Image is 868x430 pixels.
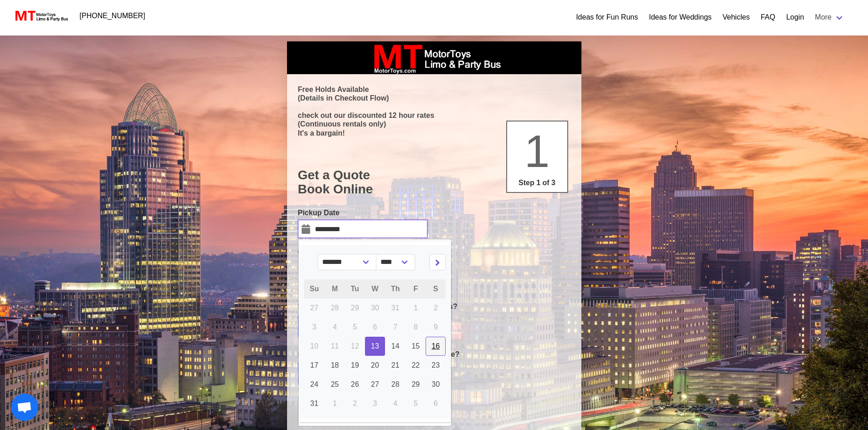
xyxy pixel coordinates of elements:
span: 17 [310,361,318,369]
span: 1 [524,126,550,177]
span: 29 [351,304,359,312]
span: 23 [431,361,440,369]
a: 22 [406,356,426,375]
p: Free Holds Available [298,85,570,94]
span: 2 [434,304,438,312]
span: 12 [351,342,359,350]
a: 19 [345,356,365,375]
span: 7 [393,323,397,331]
span: 28 [331,304,339,312]
span: 3 [312,323,316,331]
a: Open chat [11,394,38,421]
a: 30 [426,375,446,394]
p: Step 1 of 3 [511,177,564,188]
a: 24 [304,375,325,394]
a: 17 [304,356,325,375]
span: 18 [331,361,339,369]
span: 5 [353,323,357,331]
span: 14 [391,342,400,350]
h1: Get a Quote Book Online [298,168,570,197]
a: 13 [365,337,385,356]
a: 28 [385,375,406,394]
span: 2 [353,400,357,407]
a: [PHONE_NUMBER] [74,7,151,25]
span: 25 [331,380,339,388]
p: It's a bargain! [298,129,570,137]
span: Su [310,285,319,293]
span: 11 [331,342,339,350]
a: Ideas for Weddings [649,12,712,23]
span: S [433,285,438,293]
img: box_logo_brand.jpeg [366,41,503,74]
span: 21 [391,361,400,369]
span: 1 [333,400,337,407]
span: 19 [351,361,359,369]
p: check out our discounted 12 hour rates [298,111,570,120]
a: 14 [385,337,406,356]
a: FAQ [760,12,775,23]
a: Login [786,12,804,23]
span: 6 [373,323,377,331]
span: 26 [351,380,359,388]
span: 29 [411,380,420,388]
a: 16 [426,337,446,356]
span: M [332,285,338,293]
a: More [810,8,850,26]
span: 28 [391,380,400,388]
span: 8 [414,323,418,331]
p: (Details in Checkout Flow) [298,94,570,102]
span: 1 [414,304,418,312]
span: 6 [434,400,438,407]
a: 18 [325,356,345,375]
span: 10 [310,342,318,350]
img: MotorToys Logo [13,10,69,22]
span: 30 [371,304,379,312]
a: 21 [385,356,406,375]
span: 27 [310,304,318,312]
a: Vehicles [723,12,750,23]
a: 29 [406,375,426,394]
a: 31 [304,394,325,413]
span: 30 [431,380,440,388]
span: 16 [431,342,440,350]
span: 9 [434,323,438,331]
a: 15 [406,337,426,356]
span: F [413,285,418,293]
a: 20 [365,356,385,375]
span: 27 [371,380,379,388]
span: 4 [393,400,397,407]
label: Pickup Date [298,207,427,218]
span: 3 [373,400,377,407]
span: 24 [310,380,318,388]
span: 5 [414,400,418,407]
a: 27 [365,375,385,394]
span: Th [391,285,400,293]
span: 20 [371,361,379,369]
span: W [371,285,378,293]
a: 23 [426,356,446,375]
a: Ideas for Fun Runs [576,12,638,23]
a: 26 [345,375,365,394]
p: (Continuous rentals only) [298,120,570,128]
span: 13 [371,342,379,350]
span: 31 [310,400,318,407]
span: 15 [411,342,420,350]
span: 22 [411,361,420,369]
span: 31 [391,304,400,312]
span: Tu [351,285,359,293]
span: 4 [333,323,337,331]
a: 25 [325,375,345,394]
